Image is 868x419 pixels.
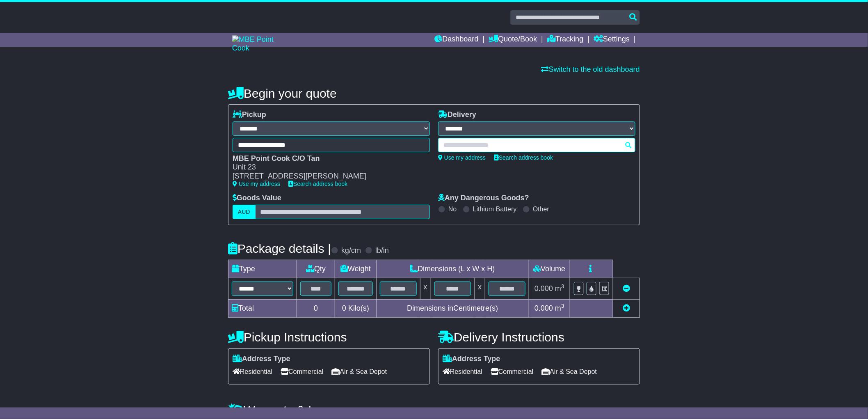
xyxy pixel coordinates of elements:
label: AUD [233,205,256,219]
td: Weight [335,260,377,278]
td: x [475,278,485,299]
typeahead: Please provide city [438,138,635,152]
label: Address Type [233,355,290,364]
a: Settings [594,33,630,47]
td: Kilo(s) [335,299,377,317]
h4: Warranty & Insurance [228,403,640,417]
td: Dimensions (L x W x H) [376,260,529,278]
label: No [448,205,457,213]
a: Switch to the old dashboard [541,65,640,73]
h4: Package details | [228,242,331,255]
span: Air & Sea Depot [542,365,597,378]
a: Dashboard [435,33,479,47]
label: Address Type [443,355,500,364]
td: 0 [297,299,335,317]
label: Other [533,205,549,213]
span: Commercial [281,365,323,378]
td: x [420,278,431,299]
a: Quote/Book [489,33,537,47]
label: Lithium Battery [473,205,517,213]
label: Delivery [438,110,476,119]
span: m [555,284,564,293]
div: [STREET_ADDRESS][PERSON_NAME] [233,172,422,181]
div: MBE Point Cook C/O Tan [233,154,422,163]
a: Tracking [547,33,583,47]
label: lb/in [375,246,389,255]
a: Search address book [288,181,347,187]
label: Pickup [233,110,266,119]
h4: Pickup Instructions [228,330,430,344]
span: Residential [443,365,482,378]
sup: 3 [561,283,564,289]
h4: Begin your quote [228,87,640,100]
span: Residential [233,365,272,378]
td: Total [228,299,297,317]
span: 0.000 [535,304,553,312]
td: Volume [529,260,570,278]
a: Use my address [233,181,280,187]
span: m [555,304,564,312]
span: 0 [342,304,346,312]
a: Add new item [623,304,630,312]
label: kg/cm [341,246,361,255]
sup: 3 [561,303,564,309]
div: Unit 23 [233,163,422,172]
label: Any Dangerous Goods? [438,194,529,203]
td: Type [228,260,297,278]
a: Remove this item [623,284,630,293]
span: Commercial [491,365,533,378]
td: Qty [297,260,335,278]
a: Use my address [438,154,486,161]
td: Dimensions in Centimetre(s) [376,299,529,317]
span: Air & Sea Depot [332,365,387,378]
a: Search address book [494,154,553,161]
span: 0.000 [535,284,553,293]
h4: Delivery Instructions [438,330,640,344]
label: Goods Value [233,194,281,203]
